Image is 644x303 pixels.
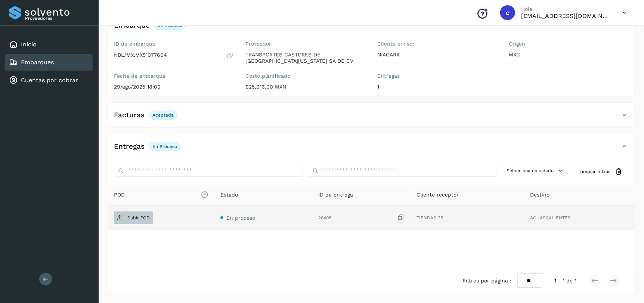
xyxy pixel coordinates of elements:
label: Origen [509,41,629,47]
p: En proceso [152,144,177,149]
div: EntregasEn proceso [108,140,635,159]
div: EmbarqueEn proceso [108,19,635,38]
p: TRANSPORTES CASTORES DE [GEOGRAPHIC_DATA][US_STATE] SA DE CV [246,52,366,64]
div: Inicio [5,36,93,53]
p: Aceptada [152,112,174,118]
span: Cliente receptor [417,191,459,199]
span: ID de entrega [319,191,353,199]
span: Destino [530,191,549,199]
p: $25,016.00 MXN [246,84,366,90]
label: Proveedor [246,41,366,47]
div: Cuentas por cobrar [5,72,93,89]
label: Costo planificado [246,73,366,79]
p: Proveedores [25,16,90,21]
p: Subir POD [127,215,150,220]
h4: Facturas [114,111,145,120]
button: Selecciona un estado [504,165,567,177]
label: Cliente emisor [377,41,497,47]
a: Cuentas por cobrar [21,77,78,84]
div: Embarques [5,54,93,71]
div: FacturasAceptada [108,109,635,127]
a: Embarques [21,59,54,66]
span: 1 - 1 de 1 [554,277,576,285]
p: cuentasespeciales8_met@castores.com.mx [521,12,611,19]
button: Limpiar filtros [573,165,629,179]
p: NBL/MX.MX51077604 [114,52,167,58]
p: 29/ago/2025 18:00 [114,84,234,90]
td: TIENDAS 3B [411,205,524,230]
div: 28408 [319,214,405,222]
p: Hola, [521,6,611,12]
p: NIAGARA [377,52,497,58]
td: AGUASCALIENTES [524,205,635,230]
span: Filtros por página : [462,277,511,285]
button: Subir POD [114,211,153,224]
label: Fecha de embarque [114,73,234,79]
span: Limpiar filtros [579,168,610,175]
span: En proceso [226,215,255,221]
p: MXC [509,52,629,58]
p: 1 [377,84,497,90]
label: ID de embarque [114,41,234,47]
span: Estado [220,191,238,199]
label: Entregas [377,73,497,79]
span: POD [114,191,208,199]
a: Inicio [21,41,37,48]
h4: Entregas [114,142,145,151]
